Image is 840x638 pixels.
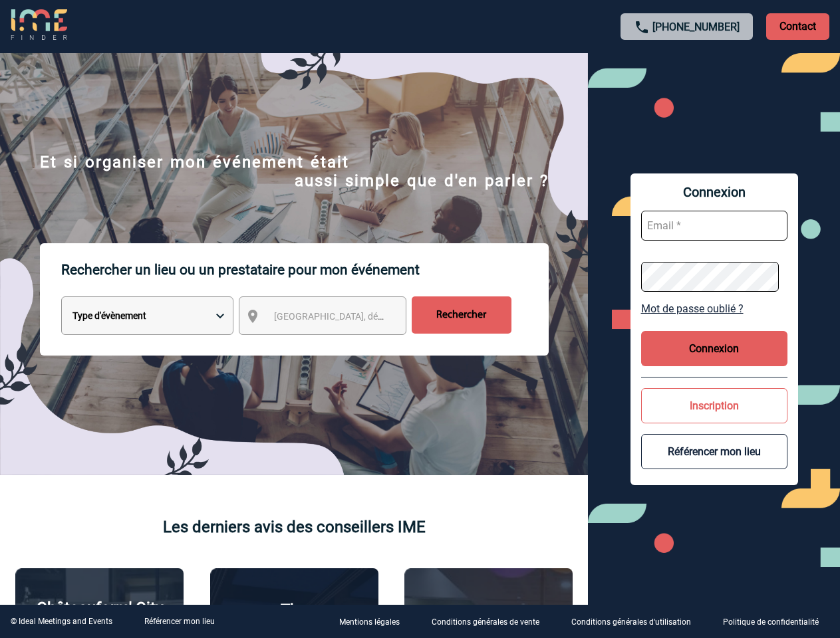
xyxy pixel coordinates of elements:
p: Conditions générales d'utilisation [571,618,691,627]
button: Inscription [641,388,787,423]
p: Agence 2ISD [443,602,534,621]
img: call-24-px.png [634,19,650,35]
p: Mentions légales [339,618,400,627]
a: Mentions légales [329,615,421,628]
input: Rechercher [412,296,511,334]
a: Conditions générales de vente [421,615,561,628]
a: Référencer mon lieu [144,617,215,626]
button: Référencer mon lieu [641,434,787,469]
span: [GEOGRAPHIC_DATA], département, région... [274,311,459,322]
button: Connexion [641,331,787,366]
p: Châteauform' City [GEOGRAPHIC_DATA] [23,599,176,636]
p: The [GEOGRAPHIC_DATA] [217,601,371,638]
a: Mot de passe oublié ? [641,302,787,315]
input: Email * [641,211,787,241]
a: Conditions générales d'utilisation [561,615,712,628]
p: Rechercher un lieu ou un prestataire pour mon événement [61,243,549,296]
p: Conditions générales de vente [432,618,539,627]
a: [PHONE_NUMBER] [652,21,740,33]
div: © Ideal Meetings and Events [11,617,112,626]
a: Politique de confidentialité [712,615,840,628]
p: Politique de confidentialité [723,618,819,627]
p: Contact [766,13,829,40]
span: Connexion [641,184,787,200]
